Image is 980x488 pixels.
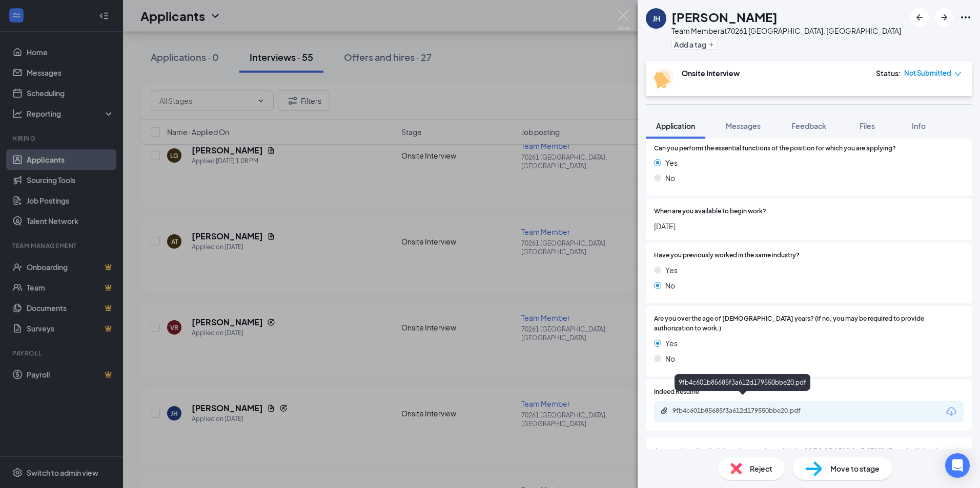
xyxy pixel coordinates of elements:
span: Feedback [791,121,826,130]
b: Onsite Interview [682,69,740,78]
span: Reject [750,463,772,474]
span: When are you available to begin work? [654,207,766,216]
div: 9fb4c601b85685f3a612d179550bbe20.pdf [672,407,816,415]
svg: Paperclip [660,407,668,415]
span: No [665,353,675,364]
span: Indeed Resume [654,387,699,397]
span: Not Submitted [904,68,951,78]
span: Info [912,121,926,130]
button: PlusAdd a tag [671,39,717,50]
span: Yes [665,338,678,349]
a: Paperclip9fb4c601b85685f3a612d179550bbe20.pdf [660,407,826,416]
div: Status : [876,68,901,78]
button: ArrowRight [935,8,953,27]
span: Messages [726,121,761,130]
svg: Ellipses [959,11,972,24]
span: Application [656,121,695,130]
span: No [665,172,675,184]
span: Files [860,121,875,130]
span: Are you over the age of [DEMOGRAPHIC_DATA] years? (If no, you may be required to provide authoriz... [654,314,964,334]
span: No [665,280,675,291]
svg: Plus [708,41,714,48]
svg: ArrowLeftNew [913,11,926,24]
span: [DATE] [654,220,964,232]
span: Move to stage [830,463,880,474]
span: Are you legally eligible to be employed in the [GEOGRAPHIC_DATA]? (Proof of identity and eligibil... [654,446,964,468]
div: Team Member at 70261 [GEOGRAPHIC_DATA], [GEOGRAPHIC_DATA] [671,26,901,36]
span: Can you perform the essential functions of the position for which you are applying? [654,144,896,153]
div: Open Intercom Messenger [945,453,970,478]
svg: ArrowRight [938,11,950,24]
div: 9fb4c601b85685f3a612d179550bbe20.pdf [675,374,810,391]
span: down [954,71,962,78]
span: Have you previously worked in the same industry? [654,251,800,260]
h1: [PERSON_NAME] [671,8,778,26]
span: Yes [665,157,678,168]
button: ArrowLeftNew [910,8,929,27]
svg: Download [945,406,957,418]
div: JH [652,13,660,24]
span: Yes [665,264,678,276]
